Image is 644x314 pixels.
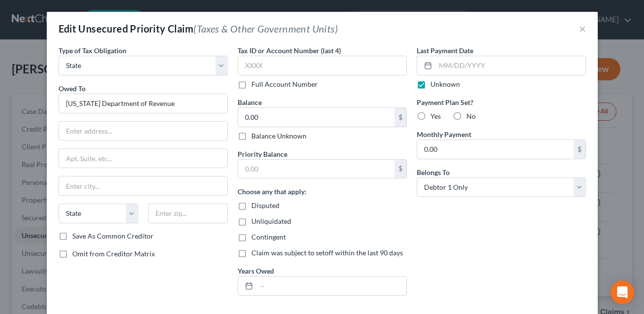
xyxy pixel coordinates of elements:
label: Years Owed [238,266,274,276]
input: Enter zip... [148,204,228,223]
span: Contingent [251,233,286,241]
div: Edit Unsecured Priority Claim [59,22,338,35]
label: Balance [238,97,262,107]
input: 0.00 [238,108,395,127]
input: 0.00 [238,160,395,178]
div: Open Intercom Messenger [611,280,634,304]
span: Owed To [59,84,86,93]
label: Priority Balance [238,149,287,159]
span: Type of Tax Obligation [59,46,126,55]
input: Search creditor by name... [59,94,228,113]
div: $ [574,140,585,159]
label: Full Account Number [251,79,318,89]
span: Claim was subject to setoff within the last 90 days [251,248,403,257]
label: Monthly Payment [417,129,471,140]
span: No [466,112,476,120]
label: Balance Unknown [251,131,307,141]
span: Omit from Creditor Matrix [72,249,155,258]
input: MM/DD/YYYY [435,56,585,75]
input: 0.00 [417,140,574,159]
label: Tax ID or Account Number (last 4) [238,45,341,56]
input: Enter address... [59,122,227,140]
span: Unliquidated [251,217,291,225]
input: XXXX [238,56,407,75]
input: Enter city... [59,176,227,195]
span: (Taxes & Other Government Units) [193,23,338,35]
label: Payment Plan Set? [417,97,586,107]
div: $ [395,108,406,127]
span: Yes [430,112,441,120]
label: Choose any that apply: [238,186,307,197]
label: Save As Common Creditor [72,231,153,241]
label: Last Payment Date [417,45,473,56]
button: × [579,23,586,35]
span: Disputed [251,201,279,209]
input: Apt, Suite, etc... [59,149,227,168]
label: Unknown [430,79,460,89]
div: $ [395,160,406,178]
span: Belongs To [417,168,450,176]
input: -- [256,277,406,295]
